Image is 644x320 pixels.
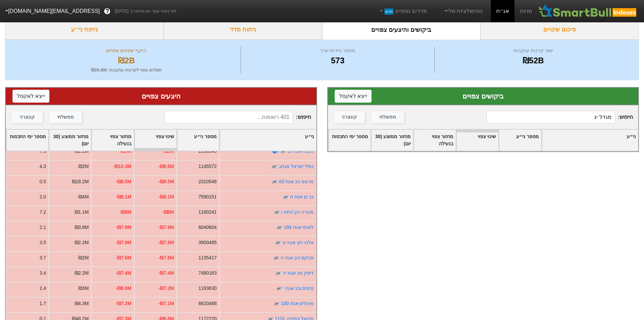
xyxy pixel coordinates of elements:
div: -₪8.8M [116,285,132,292]
div: 2.1 [40,224,46,231]
div: 7.2 [40,209,46,216]
div: Toggle SortBy [414,130,456,151]
button: קונצרני [12,111,43,123]
div: -₪7.9M [116,239,132,246]
div: 2310548 [198,178,217,185]
div: -₪7.4M [116,270,132,277]
div: 573 [243,55,432,67]
div: -₪8.5M [116,178,132,185]
a: הסימולציות שלי [440,4,486,18]
div: -₪8M [120,209,132,216]
div: 7590151 [198,193,217,200]
a: מז טפ הנ אגח 63 [279,179,314,184]
div: ביקושים והיצעים צפויים [322,20,481,40]
div: -₪7.6M [158,254,174,261]
div: Toggle SortBy [6,130,48,151]
div: -₪7.8M [158,239,174,246]
div: 1193630 [198,285,217,292]
div: Toggle SortBy [135,130,176,151]
div: -₪8M [162,209,174,216]
div: ₪3M [78,285,89,292]
div: 2260545 [198,148,217,155]
button: ממשלתי [49,111,82,123]
div: ₪4M [78,193,89,200]
a: מדדים נוספיםחדש [376,4,430,18]
img: tase link [275,270,282,277]
img: tase link [275,239,281,246]
div: -₪10.3M [113,163,131,170]
div: -₪8.6M [158,163,174,170]
div: 2.4 [40,285,46,292]
div: -₪7.4M [158,270,174,277]
div: 6040604 [198,224,217,231]
div: ₪52B [436,55,630,67]
a: גב ים אגח ח [290,194,314,199]
a: מנורה הון התח ו [281,209,314,215]
div: ₪3.8M [75,224,89,231]
a: מבנה אגח כג [288,148,314,154]
div: -₪7.1M [158,300,174,307]
div: 2.0 [40,193,46,200]
div: 3900495 [198,239,217,246]
img: tase link [271,178,278,185]
div: -₪7.9M [116,224,132,231]
div: 1160241 [198,209,217,216]
div: -₪8.1M [116,193,132,200]
div: -₪7.9M [158,224,174,231]
div: היצעים צפויים [13,91,310,101]
div: Toggle SortBy [92,130,134,151]
a: נמלי ישראל אגחב [279,164,314,169]
input: 401 רשומות... [164,111,293,124]
img: tase link [271,163,278,170]
div: Toggle SortBy [542,130,638,151]
div: ₪2.2M [75,270,89,277]
div: היקף שינויים צפויים [14,47,239,55]
div: Toggle SortBy [456,130,498,151]
div: סיכום שינויים [480,20,639,40]
div: 1135417 [198,254,217,261]
div: 0.5 [40,178,46,185]
div: Toggle SortBy [220,130,316,151]
div: -₪8.1M [158,193,174,200]
div: -₪9M [162,148,174,155]
div: -₪7.2M [116,300,132,307]
span: חדש [384,8,393,15]
div: ₪1.2M [75,148,89,155]
div: 7480163 [198,270,217,277]
button: ממשלתי [372,111,404,123]
a: אלוני חץ אגח יב [282,240,314,245]
button: ייצא לאקסל [13,90,49,103]
div: -₪9M [120,148,132,155]
span: ? [105,7,109,16]
div: -₪7.6M [116,254,132,261]
div: ₪2.2M [75,239,89,246]
div: 7.3 [40,148,46,155]
a: פניקס הון אגח ה [281,255,314,260]
div: Toggle SortBy [499,130,541,151]
div: קונצרני [342,113,357,121]
div: ₪1.1M [75,209,89,216]
div: ₪2M [78,254,89,261]
div: 3.5 [40,239,46,246]
div: קונצרני [20,113,35,121]
div: -₪8.5M [158,178,174,185]
div: Toggle SortBy [371,130,413,151]
a: נכסים ובנ אגח י [283,285,314,291]
div: ניתוח מדד [164,20,322,40]
button: ייצא לאקסל [335,90,372,103]
div: ביקושים צפויים [335,91,632,101]
input: 172 רשומות... [486,111,615,124]
div: ₪2M [78,163,89,170]
div: מספר ניירות ערך [243,47,432,55]
a: דיסק מנ אגח יד [283,270,314,276]
div: Toggle SortBy [49,130,91,151]
div: 4.3 [40,163,46,170]
div: 6620488 [198,300,217,307]
div: -₪7.2M [158,285,174,292]
button: קונצרני [334,111,365,123]
img: tase link [282,194,289,200]
span: חיפוש : [164,111,311,124]
div: Toggle SortBy [177,130,219,151]
img: tase link [273,255,280,261]
img: tase link [280,148,287,155]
